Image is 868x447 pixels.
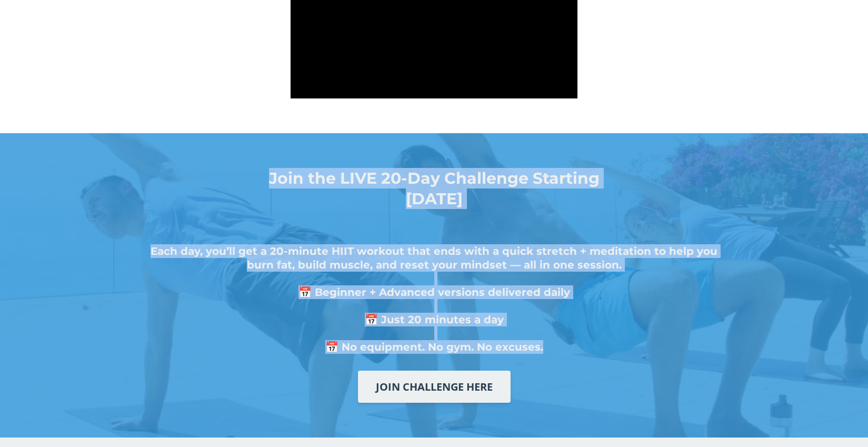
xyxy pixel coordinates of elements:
[298,286,570,299] strong: 📅 Beginner + Advanced versions delivered daily
[240,168,628,209] h2: Join the LIVE 20-Day Challenge Starting [DATE]
[325,341,543,353] strong: 📅 No equipment. No gym. No excuses.
[151,245,717,271] strong: Each day, you’ll get a 20-minute HIIT workout that ends with a quick stretch + meditation to help...
[365,313,504,326] strong: 📅 Just 20 minutes a day
[358,371,511,403] a: JOIN CHALLENGE HERE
